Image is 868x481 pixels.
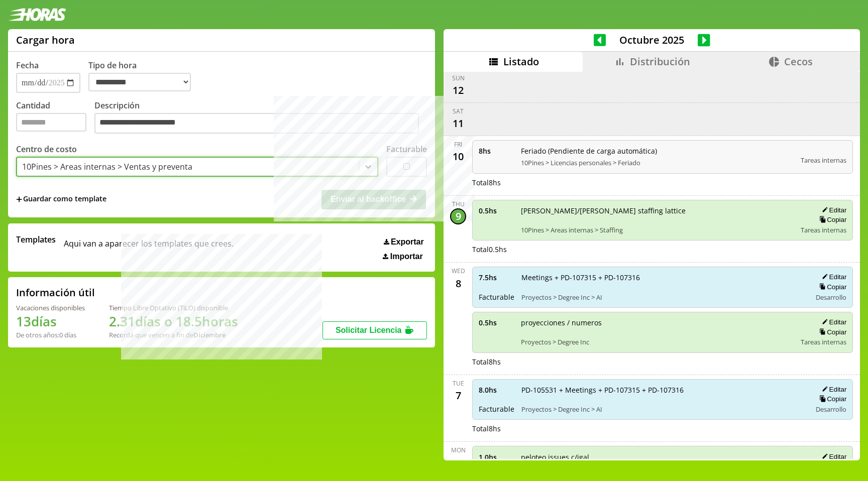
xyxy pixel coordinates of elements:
span: Proyectos > Degree Inc > AI [521,405,804,414]
span: 0.5 hs [479,206,514,215]
label: Centro de costo [16,144,77,155]
span: Feriado (Pendiente de carga automática) [521,146,794,156]
span: 10Pines > Areas internas > Staffing [521,225,794,234]
label: Cantidad [16,100,94,137]
div: De otros años: 0 días [16,330,85,339]
button: Editar [819,273,846,281]
div: Total 8 hs [472,178,853,187]
button: Editar [819,318,846,326]
div: Total 0.5 hs [472,245,853,254]
span: Listado [503,55,539,68]
span: Templates [16,234,56,245]
div: Tiempo Libre Optativo (TiLO) disponible [109,303,238,312]
div: 12 [450,82,466,98]
h1: 2.31 días o 18.5 horas [109,312,238,330]
span: proyecciones / numeros [521,318,794,327]
label: Tipo de hora [88,60,199,93]
span: 10Pines > Licencias personales > Feriado [521,158,794,167]
span: Distribución [630,55,690,68]
div: 8 [450,275,466,291]
div: Sat [453,107,464,115]
span: Facturable [479,404,514,414]
b: Diciembre [193,330,226,339]
button: Editar [819,452,846,461]
span: 1.0 hs [479,452,514,462]
div: Sun [452,74,465,82]
span: [PERSON_NAME]/[PERSON_NAME] staffing lattice [521,206,794,215]
img: logotipo [8,8,66,21]
span: Proyectos > Degree Inc > AI [521,293,804,302]
span: Tareas internas [801,337,846,346]
h1: Cargar hora [16,33,75,47]
div: 11 [450,115,466,132]
div: Tue [453,379,464,388]
span: +Guardar como template [16,194,106,205]
h1: 13 días [16,312,85,330]
span: Octubre 2025 [606,33,698,47]
button: Copiar [816,283,846,291]
span: Importar [390,252,423,261]
div: Total 8 hs [472,357,853,367]
h2: Información útil [16,286,95,299]
span: 0.5 hs [479,318,514,327]
div: Total 8 hs [472,424,853,433]
button: Solicitar Licencia [322,321,427,339]
span: Desarrollo [816,405,846,414]
div: scrollable content [444,72,860,459]
span: Tareas internas [801,225,846,234]
input: Cantidad [16,113,86,132]
span: Desarrollo [816,293,846,302]
button: Copiar [816,215,846,224]
span: 8.0 hs [479,385,514,395]
div: Thu [452,200,465,208]
button: Copiar [816,395,846,403]
div: Fri [454,140,462,149]
span: Meetings + PD-107315 + PD-107316 [521,273,804,282]
span: 8 hs [479,146,514,156]
div: Vacaciones disponibles [16,303,85,312]
span: Facturable [479,292,514,302]
div: Wed [452,267,465,275]
label: Fecha [16,60,39,71]
span: Cecos [784,55,813,68]
button: Copiar [816,328,846,336]
textarea: Descripción [94,113,419,134]
span: Exportar [391,237,424,247]
label: Facturable [386,144,427,155]
div: Mon [451,446,466,454]
select: Tipo de hora [88,73,191,91]
div: 9 [450,208,466,224]
span: Solicitar Licencia [336,326,402,334]
div: 7 [450,388,466,404]
span: Proyectos > Degree Inc [521,337,794,346]
div: 6 [450,454,466,470]
button: Exportar [381,237,427,247]
div: Recordá que vencen a fin de [109,330,238,339]
span: Tareas internas [801,156,846,165]
span: 7.5 hs [479,273,514,282]
span: peloteo issues c/igal [521,452,794,462]
button: Editar [819,385,846,394]
label: Descripción [94,100,427,137]
span: PD-105531 + Meetings + PD-107315 + PD-107316 [521,385,804,395]
div: 10Pines > Areas internas > Ventas y preventa [22,161,192,172]
span: + [16,194,22,205]
div: 10 [450,149,466,165]
button: Editar [819,206,846,214]
span: Aqui van a aparecer los templates que crees. [64,234,234,261]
